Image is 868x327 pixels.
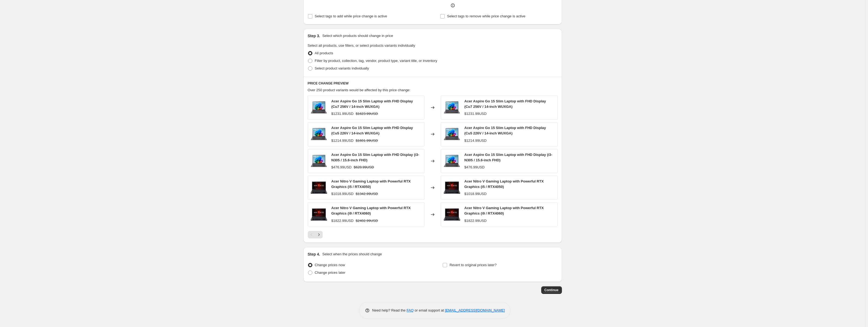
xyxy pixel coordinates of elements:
span: Acer Aspire Go 15 Slim Laptop with FHD Display (i3-N305 / 15.6-inch FHD) [331,153,419,162]
span: $1214.99USD [464,139,487,143]
span: Acer Nitro V Gaming Laptop with Powerful RTX Graphics (i9 / RTX4060) [331,206,411,215]
button: Continue [541,286,562,294]
span: Select all products, use filters, or select products variants individually [308,43,415,48]
span: Select tags to remove while price change is active [447,14,525,18]
a: FAQ [407,308,414,312]
span: Acer Nitro V Gaming Laptop with Powerful RTX Graphics (i5 / RTX4050) [331,179,411,189]
img: 71F-Wcriq4L_929f7d18-ffdc-4f75-8a4a-e08a622e5e92_80x.jpg [444,180,460,196]
img: 71_p3A4A-fL_80x.jpg [444,153,460,169]
nav: Pagination [308,231,323,238]
span: Change prices later [315,271,346,275]
span: $2402.99USD [356,219,378,223]
a: [EMAIL_ADDRESS][DOMAIN_NAME] [445,308,505,312]
span: $628.99USD [354,165,374,169]
span: $1601.99USD [356,139,378,143]
h2: Step 3. [308,33,320,39]
span: $1018.99USD [331,192,354,196]
img: 71_p3A4A-fL_80x.jpg [311,153,327,169]
img: 71F-Wcriq4L_929f7d18-ffdc-4f75-8a4a-e08a622e5e92_80x.jpg [444,206,460,223]
span: $1018.99USD [464,192,487,196]
span: $1231.99USD [331,112,354,116]
span: Acer Aspire Go 15 Slim Laptop with FHD Display (Cu5 226V / 14-inch WUXGA) [464,126,546,135]
img: 71_p3A4A-fL_80x.jpg [444,99,460,116]
span: Acer Aspire Go 15 Slim Laptop with FHD Display (i3-N305 / 15.6-inch FHD) [464,153,552,162]
span: Change prices now [315,263,345,267]
img: 71F-Wcriq4L_929f7d18-ffdc-4f75-8a4a-e08a622e5e92_80x.jpg [311,180,327,196]
span: Select tags to add while price change is active [315,14,387,18]
span: $1822.99USD [331,219,354,223]
span: Acer Aspire Go 15 Slim Laptop with FHD Display (Cu7 256V / 14-inch WUXGA) [331,99,413,109]
p: Select when the prices should change [322,251,382,257]
p: Select which products should change in price [322,33,393,39]
span: Continue [544,288,559,292]
h2: Step 4. [308,251,320,257]
span: $1822.99USD [464,219,487,223]
h6: PRICE CHANGE PREVIEW [308,81,558,86]
span: Filter by product, collection, tag, vendor, product type, variant title, or inventory [315,59,437,63]
span: $1623.99USD [356,112,378,116]
span: All products [315,51,333,55]
img: 71_p3A4A-fL_80x.jpg [311,99,327,116]
span: $1231.99USD [464,112,487,116]
span: Select product variants individually [315,66,369,70]
span: Over 250 product variants would be affected by this price change: [308,88,411,92]
span: Revert to original prices later? [450,263,497,267]
span: $476.99USD [464,165,485,169]
span: $1214.99USD [331,139,354,143]
span: Acer Aspire Go 15 Slim Laptop with FHD Display (Cu5 226V / 14-inch WUXGA) [331,126,413,135]
img: 71F-Wcriq4L_929f7d18-ffdc-4f75-8a4a-e08a622e5e92_80x.jpg [311,206,327,223]
button: Next [315,231,323,238]
span: or email support at [414,308,445,312]
span: $1342.99USD [356,192,378,196]
span: Acer Nitro V Gaming Laptop with Powerful RTX Graphics (i9 / RTX4060) [464,206,544,215]
span: $476.99USD [331,165,352,169]
img: 71_p3A4A-fL_80x.jpg [311,126,327,142]
span: Acer Nitro V Gaming Laptop with Powerful RTX Graphics (i5 / RTX4050) [464,179,544,189]
span: Need help? Read the [372,308,407,312]
span: Acer Aspire Go 15 Slim Laptop with FHD Display (Cu7 256V / 14-inch WUXGA) [464,99,546,109]
img: 71_p3A4A-fL_80x.jpg [444,126,460,142]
